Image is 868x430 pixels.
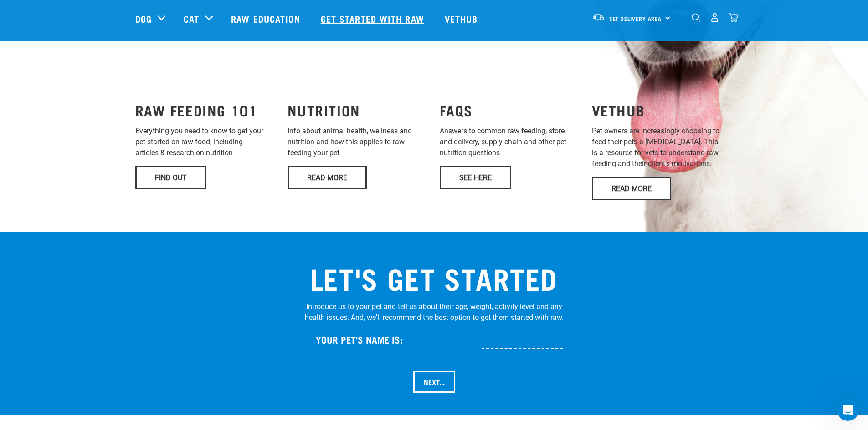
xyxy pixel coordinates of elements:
img: van-moving.png [592,13,605,21]
h3: FAQS [440,102,581,118]
input: Next... [413,371,455,393]
p: Everything you need to know to get your pet started on raw food, including articles & research on... [135,126,277,158]
a: Vethub [436,0,489,37]
h3: NUTRITION [288,102,429,118]
a: Read More [592,177,671,200]
a: See Here [440,166,511,189]
a: Dog [135,12,152,25]
span: Set Delivery Area [609,17,662,20]
h4: Your Pet’s name is: [316,334,403,344]
img: home-icon@2x.png [729,13,738,22]
h3: RAW FEEDING 101 [135,102,277,118]
iframe: Intercom live chat [837,399,859,421]
p: Info about animal health, wellness and nutrition and how this applies to raw feeding your pet [288,126,429,158]
img: home-icon-1@2x.png [692,13,700,22]
h3: VETHUB [592,102,733,118]
p: Introduce us to your pet and tell us about their age, weight, activity level and any health issue... [305,301,564,323]
a: Read More [288,166,367,189]
p: Pet owners are increasingly choosing to feed their pets a [MEDICAL_DATA]. This is a resource for ... [592,126,733,169]
img: user.png [710,13,719,22]
a: Find Out [135,166,206,189]
a: Raw Education [222,0,311,37]
p: Answers to common raw feeding, store and delivery, supply chain and other pet nutrition questions [440,126,581,158]
a: Get started with Raw [312,0,436,37]
a: Cat [184,12,199,25]
h2: LET'S GET STARTED [305,261,564,294]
